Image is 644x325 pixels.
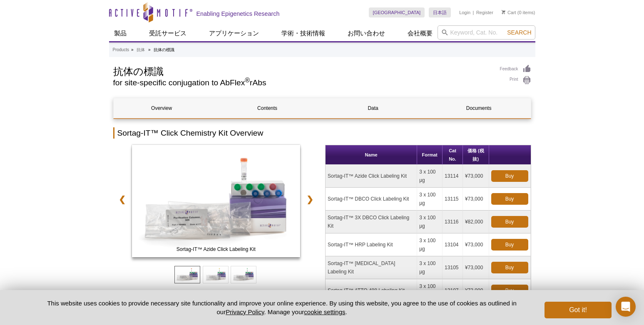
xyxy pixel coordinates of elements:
li: (0 items) [502,7,535,17]
li: » [148,47,151,52]
td: 3 x 100 µg [417,256,443,279]
a: 日本語 [429,7,451,17]
a: Register [476,10,493,15]
div: Open Intercom Messenger [616,297,636,317]
a: Cart [502,10,516,15]
button: Got it! [545,302,611,318]
td: 13114 [443,165,463,188]
th: Cat No. [443,145,463,165]
td: Sortag-IT™ [MEDICAL_DATA] Labeling Kit [326,256,417,279]
td: 3 x 100 µg [417,279,443,302]
td: Sortag-IT™ DBCO Click Labeling Kit [326,188,417,211]
th: 価格 (税抜) [463,145,489,165]
a: 受託サービス [144,25,191,41]
img: Sortag-IT™ Azide Click Labeling Kit [132,145,301,257]
a: Products [113,46,129,54]
a: [GEOGRAPHIC_DATA] [369,7,425,17]
h2: Enabling Epigenetics Research [196,10,280,17]
td: 3 x 100 µg [417,233,443,256]
a: 会社概要 [403,25,438,41]
a: お問い合わせ [343,25,390,41]
a: Buy [491,193,528,205]
h1: 抗体の標識 [113,65,492,77]
td: ¥73,000 [463,188,489,211]
td: 13105 [443,256,463,279]
li: 抗体の標識 [154,47,174,52]
span: Search [507,29,531,36]
a: Buy [491,239,528,251]
a: ❯ [301,190,319,209]
sup: ® [245,77,250,84]
a: Feedback [500,65,531,74]
a: 抗体 [137,46,145,54]
td: 13104 [443,233,463,256]
h2: for site-specific conjugation to AbFlex rAbs [113,79,492,87]
td: ¥73,000 [463,233,489,256]
a: ❮ [113,190,131,209]
td: 13116 [443,211,463,233]
a: 製品 [109,25,132,41]
span: Sortag-IT™ Azide Click Labeling Kit [134,245,298,253]
li: » [131,47,134,52]
img: Your Cart [502,10,505,14]
p: This website uses cookies to provide necessary site functionality and improve your online experie... [33,299,531,316]
td: 13115 [443,188,463,211]
a: アプリケーション [204,25,264,41]
h2: Sortag-IT™ Click Chemistry Kit Overview [113,127,531,139]
a: Sortag-IT™ Azide Click Labeling Kit [132,145,301,260]
td: ¥73,000 [463,256,489,279]
a: Print [500,76,531,85]
a: Login [459,10,470,15]
a: Overview [114,98,210,118]
td: 3 x 100 µg [417,165,443,188]
a: Buy [491,285,528,296]
th: Format [417,145,443,165]
td: ¥73,000 [463,279,489,302]
td: ¥73,000 [463,165,489,188]
a: Documents [431,98,527,118]
a: Buy [491,216,528,228]
a: Privacy Policy [226,308,264,315]
td: ¥82,000 [463,211,489,233]
a: Contents [219,98,316,118]
a: Data [325,98,421,118]
button: Search [505,29,534,36]
td: 3 x 100 µg [417,188,443,211]
th: Name [326,145,417,165]
li: | [473,7,474,17]
a: 学術・技術情報 [276,25,330,41]
td: Sortag-IT™ ATTO 488 Labeling Kit [326,279,417,302]
button: cookie settings [304,308,345,315]
input: Keyword, Cat. No. [438,25,535,40]
td: Sortag-IT™ Azide Click Labeling Kit [326,165,417,188]
td: Sortag-IT™ 3X DBCO Click Labeling Kit [326,211,417,233]
a: Buy [491,170,528,182]
td: Sortag-IT™ HRP Labeling Kit [326,233,417,256]
a: Buy [491,262,528,273]
td: 13107 [443,279,463,302]
td: 3 x 100 µg [417,211,443,233]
